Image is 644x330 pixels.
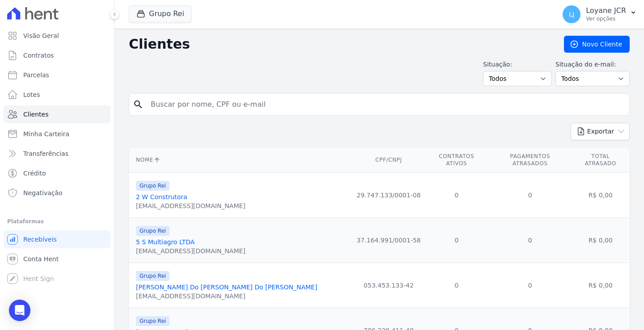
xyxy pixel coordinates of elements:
[489,147,572,173] th: Pagamentos Atrasados
[136,201,246,210] div: [EMAIL_ADDRESS][DOMAIN_NAME]
[23,110,48,119] span: Clientes
[555,2,644,27] button: LJ Loyane JCR Ver opções
[4,250,110,268] a: Conta Hent
[4,86,110,104] a: Lotes
[572,263,630,308] td: R$ 0,00
[136,246,246,255] div: [EMAIL_ADDRESS][DOMAIN_NAME]
[4,27,110,45] a: Visão Geral
[129,5,192,22] button: Grupo Rei
[424,147,489,173] th: Contratos Ativos
[4,125,110,143] a: Minha Carteira
[136,181,169,191] span: Grupo Rei
[424,218,489,263] td: 0
[129,147,353,173] th: Nome
[4,66,110,84] a: Parcelas
[586,6,626,15] p: Loyane JCR
[572,173,630,218] td: R$ 0,00
[23,51,54,60] span: Contratos
[136,271,169,281] span: Grupo Rei
[353,218,424,263] td: 37.164.991/0001-58
[353,263,424,308] td: 053.453.133-42
[572,147,630,173] th: Total Atrasado
[569,11,574,17] span: LJ
[4,46,110,64] a: Contratos
[572,218,630,263] td: R$ 0,00
[23,188,63,197] span: Negativação
[23,90,40,99] span: Lotes
[555,60,630,69] label: Situação do e-mail:
[136,226,169,236] span: Grupo Rei
[4,184,110,202] a: Negativação
[23,31,59,40] span: Visão Geral
[23,255,59,263] span: Conta Hent
[9,300,30,321] div: Open Intercom Messenger
[353,173,424,218] td: 29.747.133/0001-08
[424,173,489,218] td: 0
[136,193,187,201] a: 2 W Construtora
[353,147,424,173] th: CPF/CNPJ
[23,71,49,79] span: Parcelas
[133,99,144,110] i: search
[489,173,572,218] td: 0
[4,164,110,182] a: Crédito
[145,96,626,113] input: Buscar por nome, CPF ou e-mail
[136,284,317,291] a: [PERSON_NAME] Do [PERSON_NAME] Do [PERSON_NAME]
[489,218,572,263] td: 0
[564,36,630,53] a: Novo Cliente
[586,15,626,22] p: Ver opções
[136,238,195,246] a: 5 S Multiagro LTDA
[129,36,550,52] h2: Clientes
[7,216,107,227] div: Plataformas
[23,129,69,138] span: Minha Carteira
[424,263,489,308] td: 0
[136,292,317,301] div: [EMAIL_ADDRESS][DOMAIN_NAME]
[571,123,630,140] button: Exportar
[23,235,57,244] span: Recebíveis
[483,60,552,69] label: Situação:
[136,316,169,326] span: Grupo Rei
[489,263,572,308] td: 0
[4,230,110,248] a: Recebíveis
[23,149,68,158] span: Transferências
[4,105,110,123] a: Clientes
[23,169,46,178] span: Crédito
[4,145,110,163] a: Transferências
